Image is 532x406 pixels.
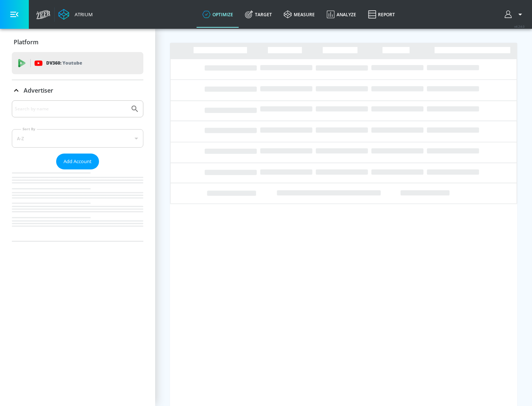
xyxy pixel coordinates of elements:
p: Youtube [62,59,82,67]
input: Search by name [15,104,127,114]
div: Atrium [72,11,93,18]
span: v 4.24.0 [514,24,525,28]
a: measure [278,1,321,28]
p: Platform [14,38,38,46]
div: Advertiser [12,80,143,101]
p: DV360: [46,59,82,67]
div: A-Z [12,129,143,148]
a: optimize [197,1,239,28]
a: Report [362,1,401,28]
a: Target [239,1,278,28]
nav: list of Advertiser [12,169,143,241]
div: DV360: Youtube [12,52,143,74]
a: Atrium [58,9,93,20]
span: Add Account [64,157,92,166]
button: Add Account [56,154,99,169]
div: Advertiser [12,100,143,241]
label: Sort By [21,127,37,131]
div: Platform [12,32,143,52]
p: Advertiser [24,86,53,94]
a: Analyze [321,1,362,28]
